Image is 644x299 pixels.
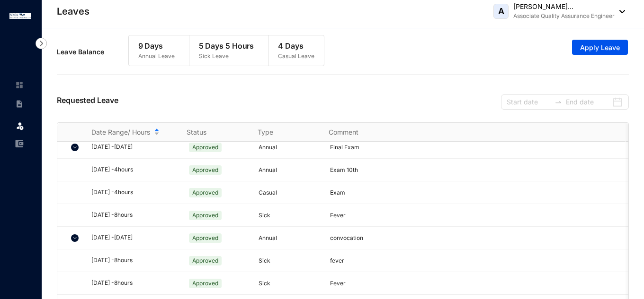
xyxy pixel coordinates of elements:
span: swap-right [555,98,562,106]
span: Approved [189,188,222,197]
p: [PERSON_NAME]... [513,2,615,11]
th: Status [175,123,246,142]
span: fever [330,257,344,264]
span: Approved [189,211,222,220]
p: Annual [259,233,319,243]
span: Approved [189,279,222,288]
div: [DATE] - 8 hours [91,279,175,288]
p: Leaves [57,5,89,18]
span: Approved [189,143,222,152]
span: Fever [330,280,346,287]
li: Home [8,76,30,94]
div: [DATE] - [DATE] [91,233,175,242]
button: Apply Leave [572,40,628,55]
input: End date [566,97,610,107]
img: contract-unselected.99e2b2107c0a7dd48938.svg [15,100,24,108]
p: Requested Leave [57,94,118,110]
span: Final Exam [330,144,359,151]
li: Expenses [8,134,30,153]
div: [DATE] - 4 hours [91,165,175,174]
p: 9 Days [138,40,175,51]
span: Fever [330,212,346,219]
span: Approved [189,165,222,175]
img: leave.99b8a76c7fa76a53782d.svg [15,121,25,130]
span: Exam 10th [330,166,358,173]
p: Sick [259,256,319,265]
img: chevron-down.5dccb45ca3e6429452e9960b4a33955c.svg [71,234,79,242]
p: Annual [259,165,319,175]
span: Date Range/ Hours [91,128,150,137]
p: 4 Days [278,40,314,51]
img: logo [9,13,31,19]
th: Type [246,123,317,142]
img: dropdown-black.8e83cc76930a90b1a4fdb6d089b7bf3a.svg [615,10,625,13]
li: Contracts [8,94,30,113]
p: 5 Days 5 Hours [199,40,254,51]
p: Sick Leave [199,51,254,61]
p: Sick [259,211,319,220]
div: [DATE] - [DATE] [91,143,175,152]
div: [DATE] - 8 hours [91,256,175,265]
p: Casual Leave [278,51,314,61]
img: home-unselected.a29eae3204392db15eaf.svg [15,81,24,89]
span: Apply Leave [580,43,620,52]
img: nav-icon-right.af6afadce00d159da59955279c43614e.svg [36,38,47,49]
p: Associate Quality Assurance Engineer [513,11,615,21]
p: Casual [259,188,319,197]
span: Exam [330,189,345,196]
span: to [555,98,562,106]
input: Start date [507,97,551,107]
div: [DATE] - 8 hours [91,211,175,220]
span: Approved [189,256,222,265]
img: expense-unselected.2edcf0507c847f3e9e96.svg [15,139,24,148]
p: Sick [259,279,319,288]
p: Annual Leave [138,51,175,61]
img: chevron-down.5dccb45ca3e6429452e9960b4a33955c.svg [71,144,79,151]
p: Annual [259,143,319,152]
span: Approved [189,233,222,243]
span: convocation [330,234,363,241]
th: Comment [317,123,388,142]
div: [DATE] - 4 hours [91,188,175,197]
p: Leave Balance [57,47,128,57]
span: A [498,7,504,16]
